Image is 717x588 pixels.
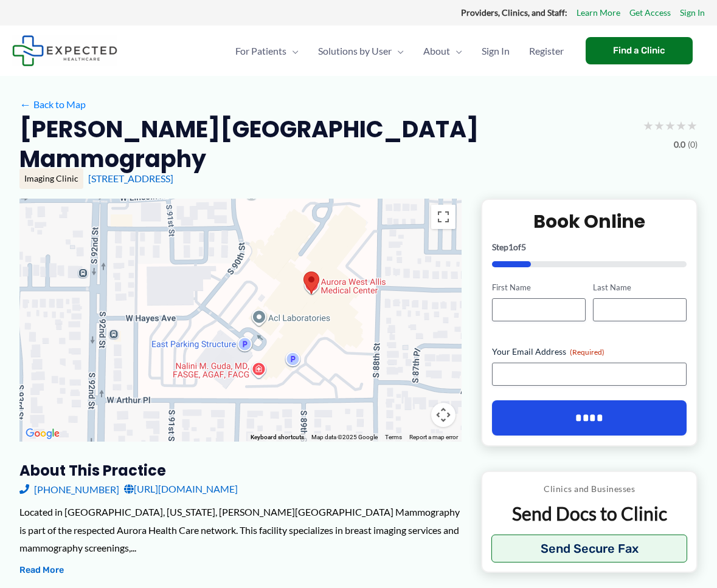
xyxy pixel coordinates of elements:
label: Last Name [593,282,687,293]
span: (0) [688,137,698,152]
span: ★ [643,114,654,137]
span: Menu Toggle [450,30,462,72]
span: Map data ©2025 Google [311,434,378,440]
a: [PHONE_NUMBER] [19,480,119,498]
span: Register [529,30,564,72]
a: Sign In [680,5,705,21]
div: Imaging Clinic [19,168,83,189]
button: Keyboard shortcuts [251,433,304,442]
span: ★ [676,114,687,137]
button: Send Secure Fax [491,535,687,562]
a: Report a map error [409,434,458,440]
img: Google [23,426,63,442]
a: ←Back to Map [19,95,86,114]
span: Solutions by User [318,30,392,72]
span: Menu Toggle [392,30,404,72]
a: Get Access [629,5,671,21]
span: ← [19,98,31,110]
a: Open this area in Google Maps (opens a new window) [23,426,63,442]
div: Located in [GEOGRAPHIC_DATA], [US_STATE], [PERSON_NAME][GEOGRAPHIC_DATA] Mammography is part of t... [19,503,462,557]
h3: About this practice [19,461,462,480]
span: Sign In [482,30,510,72]
h2: Book Online [492,210,687,233]
a: Register [519,30,573,72]
strong: Providers, Clinics, and Staff: [461,7,567,18]
a: Terms (opens in new tab) [385,434,402,440]
span: ★ [654,114,665,137]
span: For Patients [235,30,286,72]
a: Solutions by UserMenu Toggle [308,30,414,72]
p: Step of [492,243,687,251]
span: ★ [665,114,676,137]
img: Expected Healthcare Logo - side, dark font, small [12,35,117,66]
span: Menu Toggle [286,30,299,72]
span: ★ [687,114,698,137]
a: Learn More [577,5,620,21]
span: 1 [508,242,513,252]
span: (Required) [570,347,604,357]
span: 5 [521,242,526,252]
button: Map camera controls [431,403,455,427]
label: First Name [492,282,586,293]
button: Toggle fullscreen view [431,205,455,229]
button: Read More [19,563,64,578]
a: [URL][DOMAIN_NAME] [124,480,238,498]
span: About [423,30,450,72]
label: Your Email Address [492,346,687,358]
span: 0.0 [674,137,685,152]
p: Clinics and Businesses [491,481,687,497]
p: Send Docs to Clinic [491,502,687,525]
a: AboutMenu Toggle [414,30,472,72]
a: [STREET_ADDRESS] [88,173,173,184]
nav: Primary Site Navigation [226,30,573,72]
a: For PatientsMenu Toggle [226,30,308,72]
a: Find a Clinic [586,37,693,64]
h2: [PERSON_NAME][GEOGRAPHIC_DATA] Mammography [19,114,633,174]
a: Sign In [472,30,519,72]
